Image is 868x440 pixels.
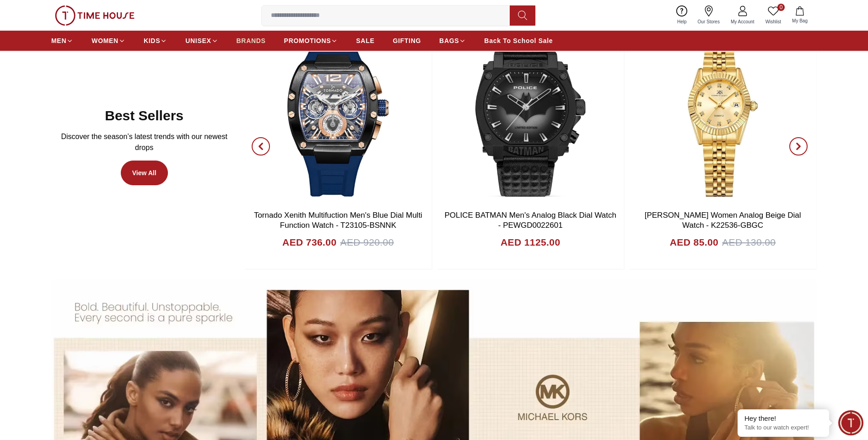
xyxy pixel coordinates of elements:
[393,32,421,49] a: GIFTING
[484,32,553,49] a: Back To School Sale
[629,23,816,206] img: Kenneth Scott Women Analog Beige Dial Watch - K22536-GBGC
[762,18,785,25] span: Wishlist
[92,32,125,49] a: WOMEN
[838,410,863,435] div: Chat Widget
[144,36,160,45] span: KIDS
[674,18,690,25] span: Help
[727,18,758,25] span: My Account
[439,36,459,45] span: BAGS
[51,36,66,45] span: MEN
[484,36,553,45] span: Back To School Sale
[356,36,374,45] span: SALE
[645,211,801,230] a: [PERSON_NAME] Women Analog Beige Dial Watch - K22536-GBGC
[744,424,822,432] p: Talk to our watch expert!
[185,36,211,45] span: UNISEX
[393,36,421,45] span: GIFTING
[444,211,616,230] a: POLICE BATMAN Men's Analog Black Dial Watch - PEWGD0022601
[788,17,811,24] span: My Bag
[760,4,787,27] a: 0Wishlist
[237,32,266,49] a: BRANDS
[340,235,394,250] span: AED 920.00
[55,5,135,26] img: ...
[439,32,466,49] a: BAGS
[92,36,119,45] span: WOMEN
[237,36,266,45] span: BRANDS
[51,32,73,49] a: MEN
[284,36,331,45] span: PROMOTIONS
[437,23,624,206] img: POLICE BATMAN Men's Analog Black Dial Watch - PEWGD0022601
[692,4,725,27] a: Our Stores
[672,4,692,27] a: Help
[105,107,183,124] h2: Best Sellers
[254,211,422,230] a: Tornado Xenith Multifuction Men's Blue Dial Multi Function Watch - T23105-BSNNK
[59,131,230,153] p: Discover the season’s latest trends with our newest drops
[722,235,776,250] span: AED 130.00
[787,5,813,26] button: My Bag
[501,235,560,250] h4: AED 1125.00
[284,32,338,49] a: PROMOTIONS
[670,235,718,250] h4: AED 85.00
[694,18,723,25] span: Our Stores
[121,161,168,185] a: View All
[777,4,785,11] span: 0
[185,32,218,49] a: UNISEX
[144,32,167,49] a: KIDS
[282,235,336,250] h4: AED 736.00
[356,32,374,49] a: SALE
[244,23,431,206] img: Tornado Xenith Multifuction Men's Blue Dial Multi Function Watch - T23105-BSNNK
[744,414,822,423] div: Hey there!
